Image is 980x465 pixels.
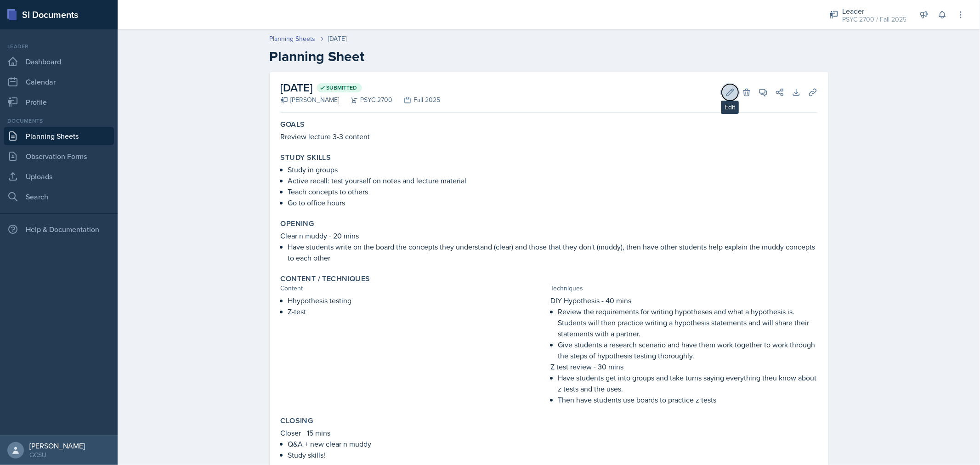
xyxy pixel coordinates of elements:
[288,241,817,263] p: Have students write on the board the concepts they understand (clear) and those that they don't (...
[288,449,817,460] p: Study skills!
[281,219,314,228] label: Opening
[551,284,817,293] div: Techniques
[29,441,85,450] div: [PERSON_NAME]
[281,284,547,293] div: Content
[558,306,817,339] p: Review the requirements for writing hypotheses and what a hypothesis is. Students will then pract...
[558,339,817,361] p: Give students a research scenario and have them work together to work through the steps of hypoth...
[29,450,85,459] div: GCSU
[4,73,114,91] a: Calendar
[329,34,347,44] div: [DATE]
[281,131,817,142] p: Rreview lecture 3-3 content
[4,147,114,165] a: Observation Forms
[270,34,316,44] a: Planning Sheets
[842,15,906,24] div: PSYC 2700 / Fall 2025
[281,230,817,241] p: Clear n muddy - 20 mins
[4,52,114,71] a: Dashboard
[4,93,114,111] a: Profile
[281,79,441,96] h2: [DATE]
[288,438,817,449] p: Q&A + new clear n muddy
[4,117,114,125] div: Documents
[288,186,817,197] p: Teach concepts to others
[558,372,817,394] p: Have students get into groups and take turns saying everything theu know about z tests and the uses.
[842,6,906,17] div: Leader
[281,95,340,105] div: [PERSON_NAME]
[393,95,441,105] div: Fall 2025
[288,175,817,186] p: Active recall: test yourself on notes and lecture material
[551,361,817,372] p: Z test review - 30 mins
[4,220,114,238] div: Help & Documentation
[281,274,370,284] label: Content / Techniques
[327,84,357,91] span: Submitted
[288,295,547,306] p: Hhypothesis testing
[288,164,817,175] p: Study in groups
[281,427,817,438] p: Closer - 15 mins
[4,42,114,51] div: Leader
[551,295,817,306] p: DIY Hypothesis - 40 mins
[4,127,114,145] a: Planning Sheets
[4,167,114,186] a: Uploads
[288,306,547,317] p: Z-test
[281,120,305,129] label: Goals
[281,416,313,425] label: Closing
[281,153,331,162] label: Study Skills
[340,95,393,105] div: PSYC 2700
[4,187,114,206] a: Search
[558,394,817,405] p: Then have students use boards to practice z tests
[722,84,738,101] button: Edit
[270,48,828,65] h2: Planning Sheet
[288,197,817,208] p: Go to office hours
